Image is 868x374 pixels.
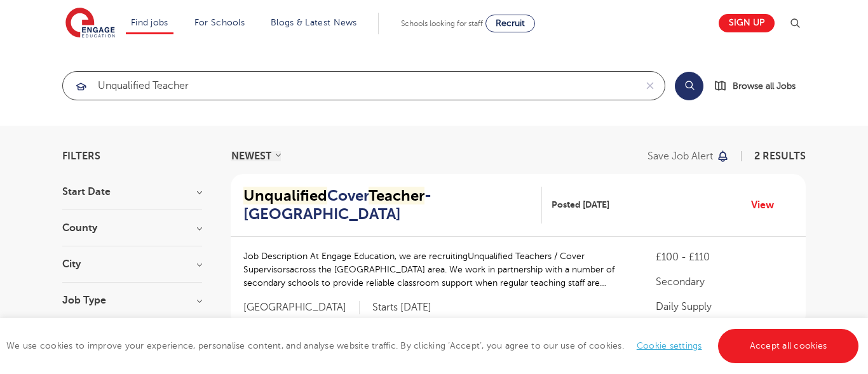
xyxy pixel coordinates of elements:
[62,151,100,161] span: Filters
[552,198,609,211] span: Posted [DATE]
[63,72,635,100] input: Submit
[62,71,665,100] div: Submit
[65,8,115,39] img: Engage Education
[62,259,202,269] h3: City
[62,187,202,197] h3: Start Date
[243,250,630,290] p: Job Description At Engage Education, we are recruitingUnqualified Teachers / Cover Supervisorsacr...
[496,18,525,28] span: Recruit
[656,250,793,265] p: £100 - £110
[718,329,859,363] a: Accept all cookies
[271,18,357,27] a: Blogs & Latest News
[243,301,360,314] span: [GEOGRAPHIC_DATA]
[656,274,793,290] p: Secondary
[131,18,168,27] a: Find jobs
[243,187,327,204] mark: Unqualified
[6,341,862,351] span: We use cookies to improve your experience, personalise content, and analyse website traffic. By c...
[656,299,793,314] p: Daily Supply
[733,79,796,93] span: Browse all Jobs
[635,72,665,100] button: Clear
[714,79,806,93] a: Browse all Jobs
[372,301,431,314] p: Starts [DATE]
[243,187,542,224] a: UnqualifiedCoverTeacher- [GEOGRAPHIC_DATA]
[648,151,729,161] button: Save job alert
[194,18,245,27] a: For Schools
[401,19,483,28] span: Schools looking for staff
[62,295,202,305] h3: Job Type
[637,341,702,351] a: Cookie settings
[369,187,424,204] mark: Teacher
[719,14,775,32] a: Sign up
[648,151,713,161] p: Save job alert
[751,197,783,213] a: View
[675,72,703,100] button: Search
[485,15,535,32] a: Recruit
[243,187,532,224] h2: Cover - [GEOGRAPHIC_DATA]
[754,150,806,162] span: 2 RESULTS
[62,223,202,233] h3: County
